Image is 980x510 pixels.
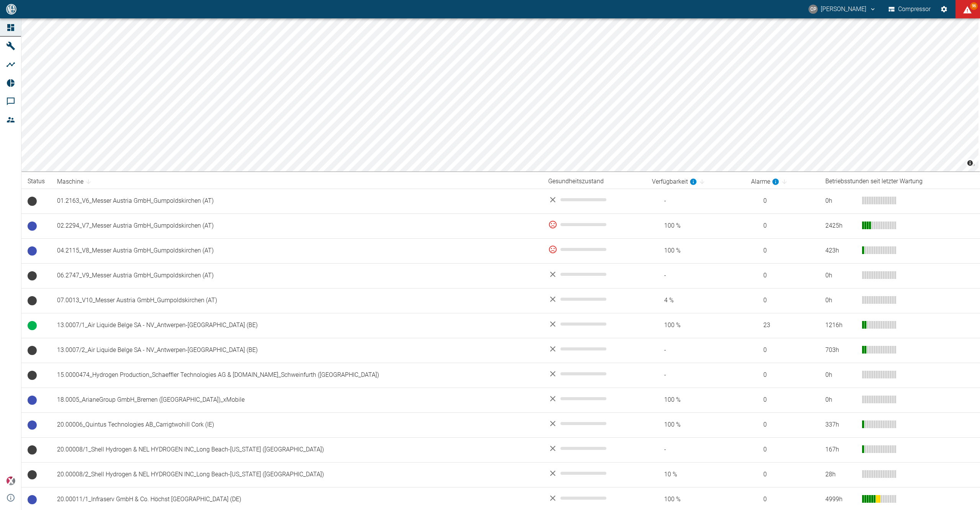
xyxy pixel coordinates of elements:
[28,296,37,305] span: Keine Daten
[652,321,739,330] span: 100 %
[825,321,856,330] div: 1216 h
[548,469,639,478] div: No data
[5,4,17,14] img: logo
[751,296,813,305] span: 0
[825,420,856,429] div: 337 h
[57,177,93,186] span: Maschine
[28,470,37,479] span: Keine Daten
[28,420,37,430] span: Betriebsbereit
[652,222,739,230] span: 100 %
[825,495,856,504] div: 4999 h
[51,412,542,437] td: 20.00006_Quintus Technologies AB_Carrigtwohill Cork (IE)
[825,222,856,230] div: 2425 h
[751,197,813,205] span: 0
[548,394,639,403] div: No data
[751,271,813,280] span: 0
[548,295,639,304] div: No data
[548,494,639,503] div: No data
[825,371,856,380] div: 0 h
[652,177,697,186] div: berechnet für die letzten 7 Tage
[751,420,813,429] span: 0
[807,2,877,16] button: christoph.palm@neuman-esser.com
[51,363,542,388] td: 15.0000474_Hydrogen Production_Schaeffler Technologies AG & [DOMAIN_NAME]_Schweinfurth ([GEOGRAPH...
[548,444,639,453] div: No data
[28,246,37,256] span: Betriebsbereit
[652,396,739,404] span: 100 %
[548,369,639,378] div: No data
[825,271,856,280] div: 0 h
[652,495,739,504] span: 100 %
[652,296,739,305] span: 4 %
[548,344,639,354] div: No data
[51,313,542,338] td: 13.0007/1_Air Liquide Belge SA - NV_Antwerpen-[GEOGRAPHIC_DATA] (BE)
[51,213,542,238] td: 02.2294_V7_Messer Austria GmbH_Gumpoldskirchen (AT)
[887,2,933,16] button: Compressor
[819,174,980,189] th: Betriebsstunden seit letzter Wartung
[28,346,37,355] span: Keine Daten
[6,476,15,486] img: Xplore Logo
[51,189,542,213] td: 01.2163_V6_Messer Austria GmbH_Gumpoldskirchen (AT)
[808,5,818,14] div: CP
[28,197,37,206] span: Keine Daten
[548,270,639,279] div: No data
[51,288,542,313] td: 07.0013_V10_Messer Austria GmbH_Gumpoldskirchen (AT)
[652,271,739,280] span: -
[652,346,739,355] span: -
[51,388,542,412] td: 18.0005_ArianeGroup GmbH_Bremen ([GEOGRAPHIC_DATA])_xMobile
[825,445,856,454] div: 167 h
[825,346,856,355] div: 703 h
[28,396,37,405] span: Betriebsbereit
[970,2,978,10] span: 96
[751,445,813,454] span: 0
[28,271,37,280] span: Keine Daten
[28,445,37,455] span: Keine Daten
[51,263,542,288] td: 06.2747_V9_Messer Austria GmbH_Gumpoldskirchen (AT)
[542,174,645,189] th: Gesundheitszustand
[28,321,37,330] span: Betrieb
[825,396,856,404] div: 0 h
[751,371,813,380] span: 0
[937,2,951,16] button: Einstellungen
[548,220,639,229] div: 0 %
[751,495,813,504] span: 0
[21,18,978,171] canvas: Map
[751,470,813,479] span: 0
[652,445,739,454] span: -
[825,197,856,205] div: 0 h
[751,346,813,355] span: 0
[548,195,639,204] div: No data
[825,246,856,255] div: 423 h
[825,470,856,479] div: 28 h
[28,222,37,231] span: Betriebsbereit
[51,462,542,487] td: 20.00008/2_Shell Hydrogen & NEL HYDROGEN INC_Long Beach-[US_STATE] ([GEOGRAPHIC_DATA])
[548,245,639,254] div: 0 %
[751,177,779,186] div: berechnet für die letzten 7 Tage
[28,371,37,380] span: Keine Daten
[548,319,639,329] div: No data
[751,222,813,230] span: 0
[51,437,542,462] td: 20.00008/1_Shell Hydrogen & NEL HYDROGEN INC_Long Beach-[US_STATE] ([GEOGRAPHIC_DATA])
[28,495,37,504] span: Betriebsbereit
[548,419,639,428] div: No data
[751,396,813,404] span: 0
[751,321,813,330] span: 23
[652,197,739,205] span: -
[652,371,739,380] span: -
[652,246,739,255] span: 100 %
[825,296,856,305] div: 0 h
[652,470,739,479] span: 10 %
[652,420,739,429] span: 100 %
[51,338,542,363] td: 13.0007/2_Air Liquide Belge SA - NV_Antwerpen-[GEOGRAPHIC_DATA] (BE)
[51,238,542,263] td: 04.2115_V8_Messer Austria GmbH_Gumpoldskirchen (AT)
[751,246,813,255] span: 0
[21,174,51,189] th: Status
